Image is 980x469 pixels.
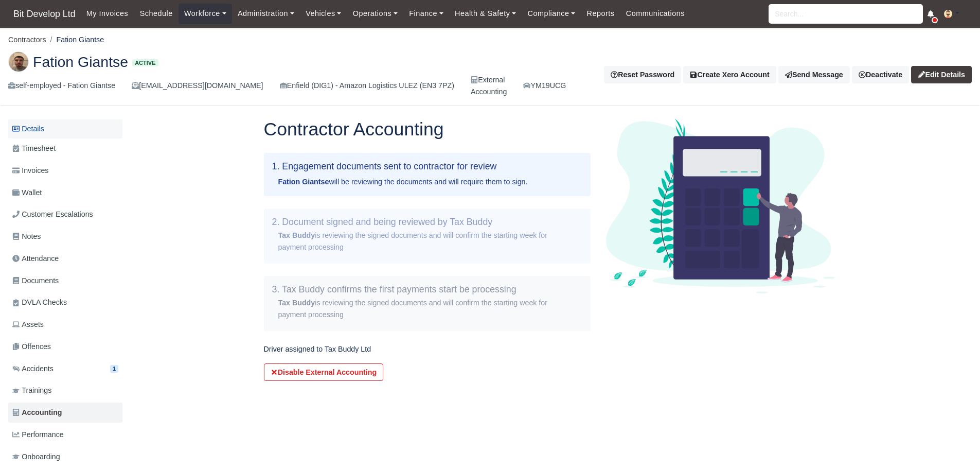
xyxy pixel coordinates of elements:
[81,4,134,24] a: My Invoices
[8,403,122,423] a: Accounting
[852,66,909,83] a: Deactivate
[12,407,62,419] span: Accounting
[8,249,122,269] a: Attendance
[278,176,576,188] div: will be reviewing the documents and will require them to sign.
[12,187,42,199] span: Wallet
[8,315,122,335] a: Assets
[1,43,979,107] div: Fation Giantse
[12,143,56,154] span: Timesheet
[8,359,122,379] a: Accidents 1
[280,80,454,92] div: Enfield (DIG1) - Amazon Logistics ULEZ (EN3 7PZ)
[8,119,122,138] a: Details
[8,36,46,44] a: Contractors
[8,4,81,24] a: Bit Develop Ltd
[272,217,582,228] h5: 2. Document signed and being reviewed by Tax Buddy
[8,183,122,203] a: Wallet
[179,4,232,24] a: Workforce
[8,80,115,92] div: self-employed - Fation Giantse
[12,319,44,331] span: Assets
[8,271,122,291] a: Documents
[403,4,449,24] a: Finance
[8,447,122,467] a: Onboarding
[110,365,118,373] span: 1
[46,34,104,46] li: Fation Giantse
[8,161,122,181] a: Invoices
[264,118,591,141] h1: Contractor Accounting
[278,230,576,253] div: is reviewing the signed documents and will confirm the starting week for payment processing
[449,4,522,24] a: Health & Safety
[134,4,178,24] a: Schedule
[620,4,691,24] a: Communications
[12,165,48,177] span: Invoices
[8,380,122,401] a: Trainings
[8,227,122,247] a: Notes
[12,253,59,265] span: Attendance
[278,231,315,239] strong: Tax Buddy
[33,55,128,69] span: Fation Giantse
[12,363,54,375] span: Accidents
[272,284,582,295] h5: 3. Tax Buddy confirms the first payments start be processing
[8,425,122,445] a: Performance
[8,138,122,159] a: Timesheet
[769,4,923,24] input: Search...
[300,4,347,24] a: Vehicles
[471,74,507,98] div: External Accounting
[523,80,566,92] a: YM19UCG
[12,297,67,308] span: DVLA Checks
[12,209,93,220] span: Customer Escalations
[12,275,59,287] span: Documents
[8,337,122,357] a: Offences
[272,161,582,172] h5: 1. Engagement documents sent to contractor for review
[522,4,581,24] a: Compliance
[12,231,41,242] span: Notes
[12,429,64,441] span: Performance
[604,66,681,83] button: Reset Password
[12,451,60,463] span: Onboarding
[8,204,122,224] a: Customer Escalations
[347,4,403,24] a: Operations
[12,385,51,396] span: Trainings
[264,363,384,381] button: Disable External Accounting
[581,4,620,24] a: Reports
[232,4,300,24] a: Administration
[278,299,315,307] strong: Tax Buddy
[8,292,122,312] a: DVLA Checks
[795,350,980,469] iframe: Chat Widget
[278,178,329,186] strong: Fation Giantse
[778,66,850,83] a: Send Message
[683,66,776,83] button: Create Xero Account
[911,66,972,83] a: Edit Details
[12,341,51,353] span: Offences
[132,59,158,67] span: Active
[264,343,591,355] p: Driver assigned to Tax Buddy Ltd
[132,80,263,92] div: [EMAIL_ADDRESS][DOMAIN_NAME]
[278,297,576,321] div: is reviewing the signed documents and will confirm the starting week for payment processing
